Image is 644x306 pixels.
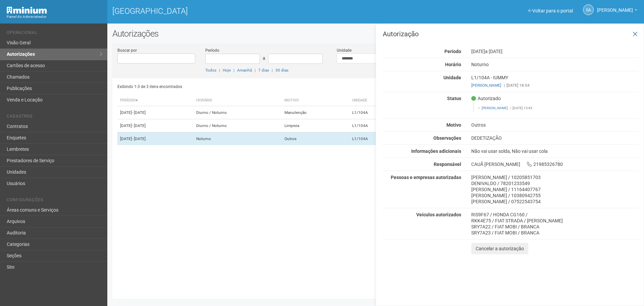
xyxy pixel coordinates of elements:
div: DENIVALDO / 78201233549 [471,180,639,186]
div: [PERSON_NAME] / 10380942755 [471,192,639,199]
h2: Autorizações [112,29,639,39]
strong: Informações adicionais [411,148,461,154]
td: L1/104A [350,119,401,132]
span: Silvio Anjos [597,1,633,13]
strong: Unidade [443,75,461,80]
td: Diurno / Noturno [194,119,282,132]
th: Motivo [282,95,350,106]
th: Horário [194,95,282,106]
div: SRY7A23 / FIAT MOBI / BRANCA [471,230,639,236]
a: Todos [205,68,216,73]
a: 30 dias [275,68,288,73]
span: Autorizado [471,95,501,101]
div: [PERSON_NAME] / 07522543754 [471,199,639,205]
span: | [510,106,511,110]
li: Configurações [7,198,102,205]
h1: [GEOGRAPHIC_DATA] [112,7,371,15]
strong: Horário [445,62,461,67]
td: [DATE] [117,106,194,119]
span: | [233,68,234,73]
label: Buscar por [117,47,137,53]
span: - [DATE] [132,110,146,115]
strong: Responsável [434,162,461,167]
td: [DATE] [117,119,194,132]
td: Manutenção [282,106,350,119]
td: Noturno [194,132,282,145]
div: RKK4E75 / FIAT STRADA / [PERSON_NAME] [471,218,639,224]
td: Outros [282,132,350,145]
div: [DATE] 18:54 [471,82,639,88]
strong: Pessoas e empresas autorizadas [391,175,461,180]
strong: Motivo [446,122,461,128]
span: - [DATE] [132,136,146,141]
div: [DATE] [466,48,644,54]
td: [DATE] [117,132,194,145]
span: | [504,83,505,88]
img: Minium [7,7,47,14]
div: RIS9F67 / HONDA CG160 / [471,212,639,218]
th: Período [117,95,194,106]
div: DEDETIZAÇÃO [466,135,644,141]
td: Diurno / Noturno [194,106,282,119]
a: SA [583,4,594,15]
td: L1/104A [350,132,401,145]
a: Hoje [223,68,231,73]
a: [PERSON_NAME] [471,83,501,88]
span: a [DATE] [485,49,502,54]
a: [PERSON_NAME] [482,106,508,110]
a: Amanhã [237,68,252,73]
footer: [DATE] 13:43 [478,106,635,111]
button: Cancelar a autorização [471,243,528,254]
div: [PERSON_NAME] / 11164407767 [471,186,639,192]
a: 7 dias [258,68,269,73]
div: Outros [466,122,644,128]
th: Unidade [350,95,401,106]
strong: Status [447,96,461,101]
label: Unidade [337,47,352,53]
div: CAUÃ [PERSON_NAME] 21985326780 [466,161,644,167]
div: L1/104A - IUMMY [466,75,644,88]
div: Painel do Administrador [7,14,102,20]
a: Voltar para o portal [528,8,573,13]
div: SRY7A22 / FIAT MOBI / BRANCA [471,224,639,230]
strong: Observações [433,135,461,141]
td: Limpeza [282,119,350,132]
div: Não vai usar solda, Não vai usar cola [466,148,644,154]
span: | [272,68,273,73]
span: - [DATE] [132,123,146,128]
h3: Autorização [383,31,639,37]
a: [PERSON_NAME] [597,8,637,14]
td: L1/104A [350,106,401,119]
div: [PERSON_NAME] / 10205851703 [471,174,639,180]
li: Cadastros [7,114,102,121]
li: Operacional [7,30,102,37]
div: Noturno [466,61,644,68]
div: Exibindo 1-3 de 3 itens encontrados [117,82,374,92]
span: a [263,55,265,61]
span: | [219,68,220,73]
strong: Período [444,49,461,54]
strong: Veículos autorizados [416,212,461,217]
span: | [255,68,256,73]
label: Período [205,47,219,53]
